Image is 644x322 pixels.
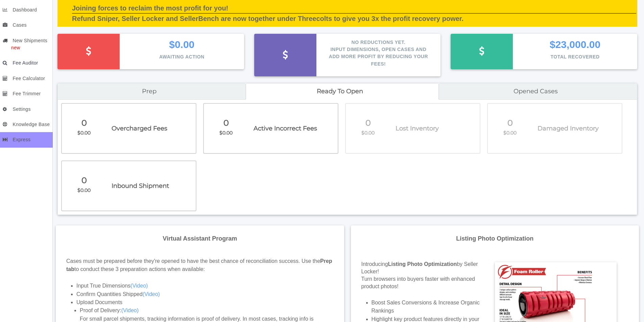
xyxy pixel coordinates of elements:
[13,60,38,66] span: Fee Auditor
[1,55,53,71] a: Fee Auditor
[1,71,53,86] a: Fee Calculator
[484,103,626,154] a: 0 $0.00 Damaged Inventory
[514,87,558,96] span: Opened cases
[81,175,87,185] span: 0
[76,290,334,298] li: Confirm Quantities Shipped
[66,257,334,274] div: Cases must be prepared before they're opened to have the best chance of reconciliation success. U...
[1,102,53,117] a: Settings
[112,125,167,132] span: Overcharged Fees
[13,38,47,43] span: New Shipments
[66,258,332,272] strong: Prep tab
[361,229,629,249] div: Listing Photo Optimization
[342,103,484,154] a: 0 $0.00 Lost Inventory
[1,2,53,18] a: Dashboard
[13,106,30,112] span: Settings
[13,76,45,81] span: Fee Calculator
[327,39,431,68] p: No Reductions Yet. Input dimensions, Open cases and add more profit by reducing your fees!
[254,125,317,132] span: Active Incorrect Fees
[142,87,157,96] span: Prep
[76,282,334,290] li: Input True Dimensions
[143,291,160,297] a: (Video)
[3,45,20,50] span: new
[523,53,627,60] p: Total Recovered
[130,39,234,50] p: $0.00
[112,182,169,190] span: Inbound Shipment
[507,118,513,128] span: 0
[200,103,342,154] a: 0 $0.00 Active Incorrect Fees
[130,283,148,289] a: (Video)
[365,118,371,128] span: 0
[493,129,527,137] p: $0.00
[223,118,229,128] span: 0
[1,86,53,101] a: Fee Trimmer
[81,118,87,128] span: 0
[1,132,53,147] a: Express
[13,91,41,96] span: Fee Trimmer
[361,261,388,267] span: Introducing
[1,33,53,56] a: New Shipmentsnew
[67,129,101,137] p: $0.00
[372,299,490,315] li: Boost Sales Conversions & Increase Organic Rankings
[523,39,627,50] p: $23,000.00
[209,129,243,137] p: $0.00
[317,87,363,96] span: Ready to open
[361,276,477,289] span: Turn browsers into buyers faster with enhanced product photos!
[58,160,200,211] a: 0 $0.00 Inbound Shipment
[1,18,53,33] a: Cases
[67,187,101,194] p: $0.00
[351,129,385,137] p: $0.00
[13,22,26,28] span: Cases
[58,103,200,154] a: 0 $0.00 Overcharged Fees
[130,53,234,60] p: Awaiting Action
[610,288,636,314] iframe: Drift Widget Chat Controller
[13,7,37,13] span: Dashboard
[388,261,457,267] span: Listing Photo Optimization
[13,137,30,142] span: Express
[396,125,439,132] span: Lost Inventory
[80,306,334,315] li: Proof of Delivery:
[66,229,334,249] div: Virtual Assistant Program
[505,217,640,292] iframe: Drift Widget Chat Window
[121,307,139,313] a: (Video)
[1,117,53,132] a: Knowledge Base
[538,125,599,132] span: Damaged Inventory
[13,122,50,127] span: Knowledge Base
